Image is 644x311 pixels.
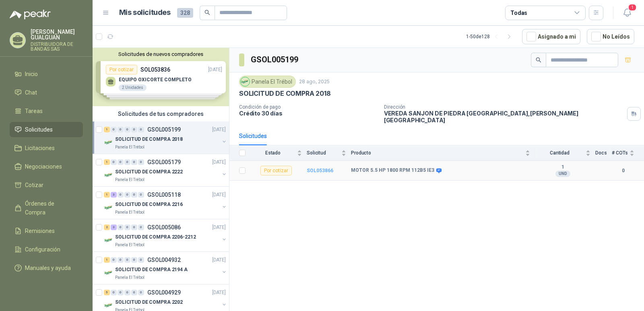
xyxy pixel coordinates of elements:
div: 1 [104,192,110,198]
span: Cantidad [535,150,584,156]
a: Tareas [10,103,83,119]
div: 5 [104,290,110,295]
div: 3 [111,192,117,198]
button: 1 [620,6,634,20]
span: 328 [177,8,193,18]
div: 0 [138,290,144,295]
div: 0 [118,192,124,198]
a: Remisiones [10,223,83,239]
a: 2 3 0 0 0 0 GSOL005086[DATE] Company LogoSOLICITUD DE COMPRA 2206-2212Panela El Trébol [104,222,227,248]
p: GSOL004929 [147,290,181,295]
a: Licitaciones [10,140,83,156]
span: Órdenes de Compra [25,199,75,217]
a: Inicio [10,66,83,82]
img: Company Logo [104,301,114,310]
span: Negociaciones [25,162,62,171]
div: Solicitudes de tus compradores [93,106,229,122]
div: 1 - 50 de 128 [466,30,516,43]
span: search [204,10,210,15]
div: 0 [131,257,137,263]
a: 1 0 0 0 0 0 GSOL004932[DATE] Company LogoSOLICITUD DE COMPRA 2194 APanela El Trébol [104,255,227,281]
b: 1 [535,164,590,171]
span: Solicitud [307,150,340,156]
div: 0 [118,159,124,165]
div: UND [555,171,570,177]
p: GSOL005199 [147,127,181,132]
button: Solicitudes de nuevos compradores [96,51,226,57]
p: 28 ago, 2025 [299,78,330,86]
div: 0 [124,192,130,198]
div: 1 [104,127,110,132]
p: [DATE] [212,159,226,166]
p: SOLICITUD DE COMPRA 2194 A [115,266,188,274]
span: Tareas [25,107,43,115]
p: SOLICITUD DE COMPRA 2206-2212 [115,233,196,241]
p: Dirección [384,104,624,110]
p: SOLICITUD DE COMPRA 2222 [115,168,183,176]
div: 0 [118,290,124,295]
p: Condición de pago [239,104,378,110]
div: 0 [131,127,137,132]
th: Cantidad [535,145,595,161]
span: Configuración [25,245,60,254]
p: GSOL005179 [147,159,181,165]
span: Remisiones [25,227,55,235]
b: 0 [612,167,634,175]
p: Panela El Trébol [115,177,144,183]
div: 0 [118,224,124,230]
div: 0 [111,159,117,165]
span: Cotizar [25,181,43,189]
p: [DATE] [212,191,226,199]
div: Solicitudes [239,132,267,140]
a: Chat [10,85,83,100]
span: Producto [351,150,524,156]
div: 2 [104,224,110,230]
div: 0 [138,224,144,230]
b: MOTOR 5.5 HP 1800 RPM 112B5 IE3 [351,167,434,174]
p: Crédito 30 días [239,110,378,117]
a: Configuración [10,242,83,257]
div: 1 [104,159,110,165]
img: Company Logo [104,235,114,245]
span: Inicio [25,70,38,78]
th: # COTs [612,145,644,161]
div: Todas [510,8,527,17]
div: 0 [138,192,144,198]
div: 0 [111,290,117,295]
img: Company Logo [104,203,114,212]
a: Negociaciones [10,159,83,174]
div: 0 [124,224,130,230]
div: 3 [111,224,117,230]
a: Cotizar [10,177,83,193]
img: Company Logo [104,268,114,278]
span: Licitaciones [25,144,55,152]
a: 1 0 0 0 0 0 GSOL005179[DATE] Company LogoSOLICITUD DE COMPRA 2222Panela El Trébol [104,157,227,183]
th: Solicitud [307,145,351,161]
p: SOLICITUD DE COMPRA 2018 [115,136,183,143]
p: [PERSON_NAME] GUALGUAN [31,29,83,40]
p: GSOL004932 [147,257,181,263]
div: 0 [111,127,117,132]
p: [DATE] [212,289,226,297]
span: Solicitudes [25,125,53,134]
span: Chat [25,88,37,97]
p: Panela El Trébol [115,274,144,281]
div: 0 [124,127,130,132]
a: SOL053866 [307,168,333,173]
p: Panela El Trébol [115,144,144,150]
div: 0 [118,127,124,132]
p: GSOL005086 [147,224,181,230]
button: Asignado a mi [522,29,580,44]
th: Producto [351,145,535,161]
div: 0 [131,224,137,230]
p: SOLICITUD DE COMPRA 2216 [115,201,183,208]
div: Panela El Trébol [239,76,296,88]
div: 0 [124,257,130,263]
div: 0 [138,127,144,132]
p: DISTRIBUIDORA DE BANDAS SAS [31,42,83,51]
a: Solicitudes [10,122,83,137]
img: Company Logo [104,138,114,147]
div: 0 [111,257,117,263]
div: 0 [118,257,124,263]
